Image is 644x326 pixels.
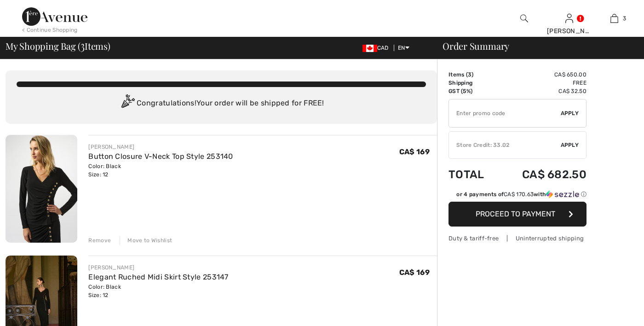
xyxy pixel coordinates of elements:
[118,94,137,113] img: Congratulation2.svg
[6,41,110,51] span: My Shopping Bag ( Items)
[449,99,561,127] input: Promo code
[520,13,528,24] img: search the website
[448,159,498,190] td: Total
[22,7,87,26] img: 1ère Avenue
[6,135,77,243] img: Button Closure V-Neck Top Style 253140
[561,141,579,149] span: Apply
[565,14,573,23] a: Sign In
[88,152,233,161] a: Button Closure V-Neck Top Style 253140
[498,70,586,79] td: CA$ 650.00
[448,190,586,202] div: or 4 payments ofCA$ 170.63withSezzle Click to learn more about Sezzle
[88,283,228,299] div: Color: Black Size: 12
[498,79,586,87] td: Free
[88,263,228,272] div: [PERSON_NAME]
[610,13,618,24] img: My Bag
[88,273,228,281] a: Elegant Ruched Midi Skirt Style 253147
[547,26,591,36] div: [PERSON_NAME]
[449,141,561,149] div: Store Credit: 33.02
[498,159,586,190] td: CA$ 682.50
[362,45,377,52] img: Canadian Dollar
[468,71,471,78] span: 3
[448,234,586,243] div: Duty & tariff-free | Uninterrupted shipping
[399,268,430,277] span: CA$ 169
[17,94,426,113] div: Congratulations! Your order will be shipped for FREE!
[88,162,233,179] div: Color: Black Size: 12
[504,191,534,198] span: CA$ 170.63
[565,13,573,24] img: My Info
[22,26,78,34] div: < Continue Shopping
[476,210,555,218] span: Proceed to Payment
[592,13,636,24] a: 3
[448,79,498,87] td: Shipping
[80,39,85,51] span: 3
[546,190,579,198] img: Sezzle
[431,41,638,51] div: Order Summary
[456,190,586,198] div: or 4 payments of with
[88,143,233,151] div: [PERSON_NAME]
[448,70,498,79] td: Items ( )
[362,45,392,51] span: CAD
[448,87,498,95] td: GST (5%)
[88,236,111,244] div: Remove
[498,87,586,95] td: CA$ 32.50
[561,109,579,117] span: Apply
[623,14,626,23] span: 3
[398,45,409,51] span: EN
[448,202,586,227] button: Proceed to Payment
[399,147,430,156] span: CA$ 169
[120,236,172,244] div: Move to Wishlist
